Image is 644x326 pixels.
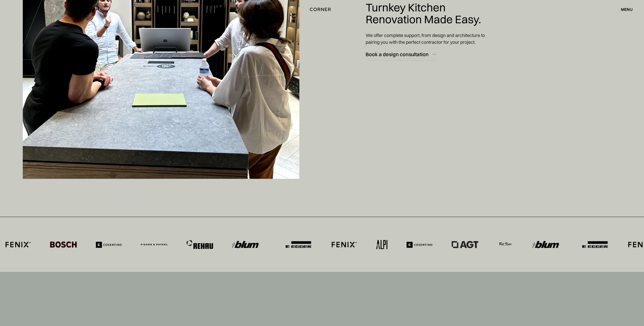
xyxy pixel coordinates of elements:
div: menu [616,5,633,14]
a: Book a design consultation [366,48,435,60]
div: menu [621,7,633,11]
div: Book a design consultation [366,51,429,58]
p: We offer complete support, from design and architecture to pairing you with the perfect contracto... [366,32,495,46]
a: home [298,6,346,13]
h3: Turnkey Kitchen Renovation Made Easy. [366,2,495,26]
